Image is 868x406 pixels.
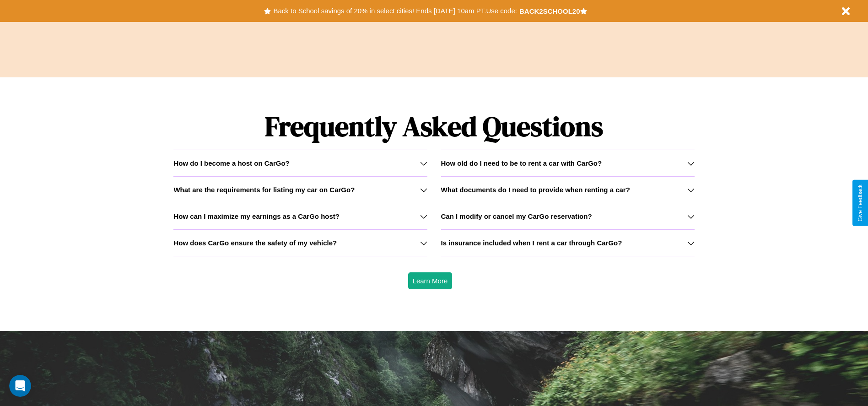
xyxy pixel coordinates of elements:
[9,375,31,397] iframe: Intercom live chat
[441,159,602,167] h3: How old do I need to be to rent a car with CarGo?
[271,5,519,17] button: Back to School savings of 20% in select cities! Ends [DATE] 10am PT.Use code:
[441,212,592,220] h3: Can I modify or cancel my CarGo reservation?
[441,239,622,247] h3: Is insurance included when I rent a car through CarGo?
[173,239,337,247] h3: How does CarGo ensure the safety of my vehicle?
[519,7,580,15] b: BACK2SCHOOL20
[173,103,694,150] h1: Frequently Asked Questions
[408,272,453,289] button: Learn More
[857,184,863,222] div: Give Feedback
[441,186,630,194] h3: What documents do I need to provide when renting a car?
[173,159,289,167] h3: How do I become a host on CarGo?
[173,186,355,194] h3: What are the requirements for listing my car on CarGo?
[173,212,340,220] h3: How can I maximize my earnings as a CarGo host?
